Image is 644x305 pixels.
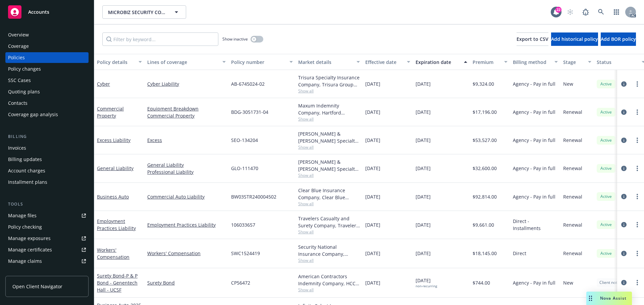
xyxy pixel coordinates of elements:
button: Lines of coverage [145,54,228,70]
span: 106033657 [231,221,255,228]
span: MICROBIZ SECURITY COMPANY [108,9,166,16]
a: Cyber [97,81,110,87]
a: General Liability [147,161,226,168]
div: Trisura Specialty Insurance Company, Trisura Group Ltd., RT Specialty Insurance Services, LLC (RS... [298,74,360,88]
div: Policies [8,52,25,63]
a: Equipment Breakdown [147,105,226,112]
button: Nova Assist [586,292,632,305]
span: SEO-134204 [231,137,258,144]
span: Export to CSV [517,36,548,42]
span: Active [599,165,613,171]
span: Direct - Installments [513,218,558,232]
div: Manage certificates [8,244,52,255]
button: Expiration date [413,54,470,70]
a: Employment Practices Liability [97,218,136,231]
a: Manage BORs [5,267,89,278]
span: Client not renewing [599,280,636,286]
div: Manage files [8,210,37,221]
button: Effective date [363,54,413,70]
span: [DATE] [416,277,437,288]
div: Premium [473,59,500,66]
span: Show all [298,287,360,293]
a: Quoting plans [5,86,89,97]
span: Manage exposures [5,233,89,244]
a: Workers' Compensation [147,250,226,257]
span: [DATE] [365,165,380,172]
a: Invoices [5,143,89,153]
div: Policy checking [8,222,42,232]
span: Active [599,222,613,228]
a: Coverage [5,41,89,52]
span: Nova Assist [600,295,627,301]
div: Coverage gap analysis [8,109,58,120]
span: Show inactive [222,36,248,42]
div: Manage claims [8,256,42,266]
div: Installment plans [8,177,47,187]
span: [DATE] [416,193,431,200]
a: circleInformation [620,193,628,201]
a: Employment Practices Liability [147,221,226,228]
a: more [633,279,641,287]
a: General Liability [97,165,133,171]
span: Show all [298,172,360,178]
a: Billing updates [5,154,89,165]
a: Commercial Auto Liability [147,193,226,200]
div: non-recurring [416,284,437,288]
span: $53,527.00 [473,137,497,144]
a: Report a Bug [579,5,592,19]
input: Filter by keyword... [102,32,218,46]
span: Renewal [563,250,582,257]
span: Show all [298,201,360,207]
div: Billing updates [8,154,42,165]
span: [DATE] [365,137,380,144]
span: [DATE] [365,108,380,116]
span: $17,196.00 [473,108,497,116]
span: [DATE] [365,193,380,200]
span: Renewal [563,221,582,228]
a: Surety Bond [97,273,138,293]
a: Contacts [5,98,89,108]
div: 22 [555,7,561,13]
span: New [563,80,573,87]
span: BDG-3051731-04 [231,108,268,116]
a: Excess Liability [97,137,130,143]
button: Add historical policy [551,32,598,46]
span: Show all [298,116,360,122]
a: Surety Bond [147,279,226,286]
span: CP56472 [231,279,250,286]
button: Add BOR policy [601,32,636,46]
button: MICROBIZ SECURITY COMPANY [102,5,186,19]
span: Active [599,194,613,200]
div: [PERSON_NAME] & [PERSON_NAME] Specialty Insurance Company, [PERSON_NAME] & [PERSON_NAME] ([GEOGRA... [298,158,360,172]
a: Search [594,5,608,19]
div: Coverage [8,41,29,52]
a: more [633,164,641,172]
span: Agency - Pay in full [513,279,555,286]
div: Status [597,59,638,66]
span: Agency - Pay in full [513,108,555,116]
button: Stage [560,54,594,70]
a: more [633,221,641,229]
span: - P & P Bond - Genentech Hall - UCSF [97,273,138,293]
span: Direct [513,250,526,257]
div: Manage BORs [8,267,40,278]
a: more [633,108,641,116]
span: Renewal [563,165,582,172]
a: Policy checking [5,222,89,232]
span: Renewal [563,193,582,200]
a: Coverage gap analysis [5,109,89,120]
span: Add BOR policy [601,36,636,42]
span: [DATE] [416,137,431,144]
a: Overview [5,29,89,40]
div: Market details [298,59,353,66]
div: Security National Insurance Company, AmTrust Financial Services, BTIS [298,243,360,257]
a: circleInformation [620,164,628,172]
span: Renewal [563,108,582,116]
span: [DATE] [416,80,431,87]
a: circleInformation [620,249,628,257]
span: $92,814.00 [473,193,497,200]
a: circleInformation [620,80,628,88]
span: SWC1524419 [231,250,260,257]
a: circleInformation [620,136,628,144]
a: Manage files [5,210,89,221]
